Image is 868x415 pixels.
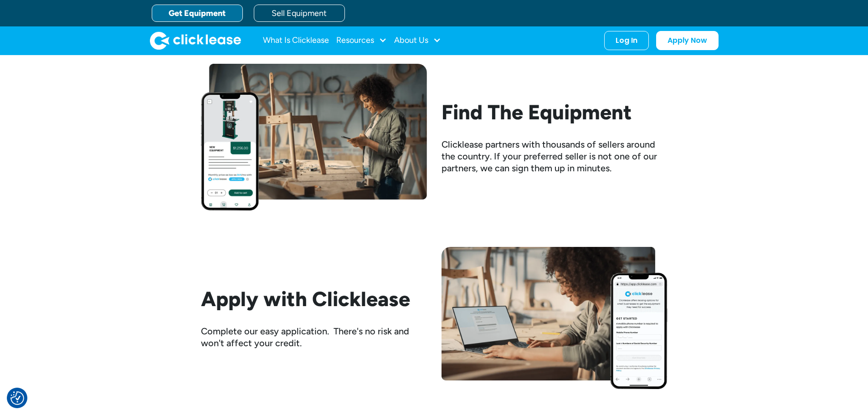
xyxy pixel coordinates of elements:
img: Woman looking at her phone while standing beside her workbench with half assembled chair [201,64,427,210]
div: Complete our easy application. There's no risk and won't affect your credit. [201,325,427,349]
h2: Find The Equipment [442,100,668,124]
a: What Is Clicklease [263,31,329,50]
h2: Apply with Clicklease [201,287,427,311]
img: Clicklease logo [150,31,241,50]
div: Resources [336,31,387,50]
div: About Us [394,31,441,50]
a: Get Equipment [152,5,243,22]
a: Sell Equipment [254,5,345,22]
div: Clicklease partners with thousands of sellers around the country. If your preferred seller is not... [442,138,668,174]
img: Woman filling out clicklease get started form on her computer [442,247,668,389]
button: Consent Preferences [10,391,24,405]
a: home [150,31,241,50]
a: Apply Now [656,31,719,50]
div: Log In [616,36,637,45]
img: Revisit consent button [10,391,24,405]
